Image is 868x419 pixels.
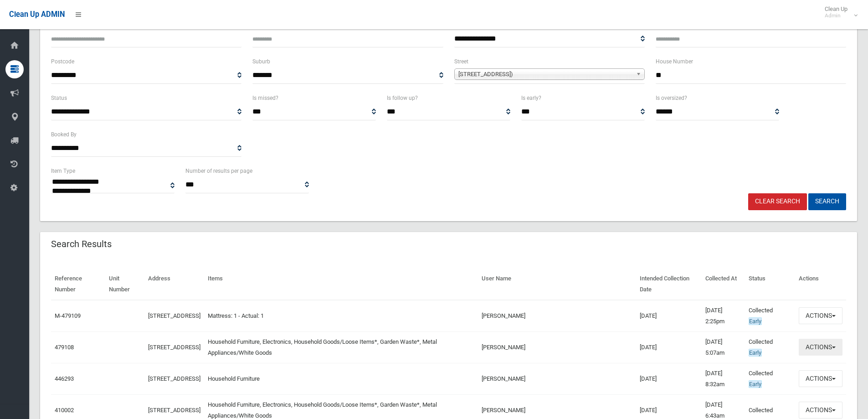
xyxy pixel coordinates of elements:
td: [DATE] 5:07am [702,331,745,363]
label: Postcode [51,57,74,67]
td: [DATE] 8:32am [702,363,745,394]
a: [STREET_ADDRESS] [148,344,200,351]
button: Actions [799,370,842,387]
td: [PERSON_NAME] [478,300,636,332]
label: Is missed? [252,93,278,103]
a: [STREET_ADDRESS] [148,312,200,319]
a: M-479109 [55,312,81,319]
th: User Name [478,269,636,300]
th: Intended Collection Date [636,269,702,300]
label: Number of results per page [185,166,252,176]
th: Items [204,269,478,300]
label: Status [51,93,67,103]
span: [STREET_ADDRESS]) [458,69,632,80]
small: Admin [825,12,847,19]
label: House Number [656,57,693,67]
th: Unit Number [105,269,144,300]
td: Collected [745,331,795,363]
span: Early [749,317,762,325]
button: Actions [799,402,842,419]
label: Is follow up? [387,93,418,103]
td: Household Furniture [204,363,478,394]
th: Reference Number [51,269,105,300]
td: Mattress: 1 - Actual: 1 [204,300,478,332]
td: Collected [745,300,795,332]
th: Status [745,269,795,300]
label: Is early? [521,93,541,103]
button: Search [808,193,846,210]
label: Booked By [51,129,77,140]
a: 410002 [55,407,74,414]
td: [DATE] [636,300,702,332]
button: Actions [799,307,842,324]
td: [PERSON_NAME] [478,331,636,363]
td: [PERSON_NAME] [478,363,636,394]
span: Early [749,349,762,357]
th: Address [144,269,204,300]
a: 479108 [55,344,74,351]
a: Clear Search [748,193,807,210]
label: Street [454,57,468,67]
td: [DATE] 2:25pm [702,300,745,332]
span: Early [749,380,762,388]
label: Item Type [51,166,75,176]
a: 446293 [55,375,74,382]
td: Collected [745,363,795,394]
td: [DATE] [636,363,702,394]
th: Collected At [702,269,745,300]
header: Search Results [40,235,123,253]
label: Suburb [252,57,270,67]
td: Household Furniture, Electronics, Household Goods/Loose Items*, Garden Waste*, Metal Appliances/W... [204,331,478,363]
td: [DATE] [636,331,702,363]
th: Actions [795,269,846,300]
span: Clean Up ADMIN [9,10,65,19]
label: Is oversized? [656,93,687,103]
span: Clean Up [820,5,857,19]
button: Actions [799,339,842,356]
a: [STREET_ADDRESS] [148,407,200,414]
a: [STREET_ADDRESS] [148,375,200,382]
